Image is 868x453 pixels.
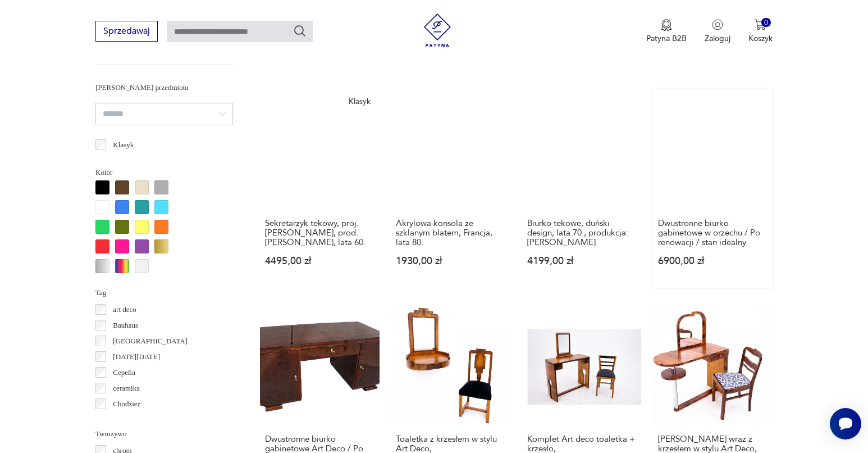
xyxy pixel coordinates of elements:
p: [DATE][DATE] [113,351,160,363]
a: KlasykSekretarzyk tekowy, proj. G. Nielsen, prod. Tibergaard, Dania, lata 60.Sekretarzyk tekowy, ... [260,89,380,287]
p: 4199,00 zł [527,256,637,266]
p: ceramika [113,382,140,395]
p: Zaloguj [705,33,730,44]
p: 1930,00 zł [396,256,505,266]
p: Tag [95,287,233,299]
p: Bauhaus [113,319,138,332]
h3: Biurko tekowe, duński design, lata 70., produkcja: [PERSON_NAME] [527,219,637,247]
a: Sprzedawaj [95,28,158,36]
p: Ćmielów [113,414,140,426]
a: Ikona medaluPatyna B2B [646,19,687,44]
p: Klasyk [113,139,134,151]
p: [PERSON_NAME] przedmiotu [95,81,233,94]
a: Dwustronne biurko gabinetowe w orzechu / Po renowacji / stan idealnyDwustronne biurko gabinetowe ... [653,89,773,287]
button: Szukaj [293,24,307,38]
a: Akrylowa konsola ze szklanym blatem, Francja, lata 80.Akrylowa konsola ze szklanym blatem, Francj... [391,89,510,287]
iframe: Smartsupp widget button [830,408,861,440]
p: art deco [113,303,136,316]
img: Patyna - sklep z meblami i dekoracjami vintage [421,13,454,47]
p: [GEOGRAPHIC_DATA] [113,335,188,347]
p: Tworzywo [95,428,233,440]
p: 4495,00 zł [265,256,374,266]
img: Ikonka użytkownika [712,19,723,30]
button: Patyna B2B [646,19,687,44]
p: 6900,00 zł [658,256,768,266]
p: Patyna B2B [646,33,687,44]
img: Ikona medalu [661,19,672,31]
p: Koszyk [748,33,773,44]
button: Zaloguj [705,19,730,44]
div: 0 [761,18,771,28]
a: Biurko tekowe, duński design, lata 70., produkcja: DaniaBiurko tekowe, duński design, lata 70., p... [522,89,642,287]
button: 0Koszyk [748,19,773,44]
p: Cepelia [113,366,135,379]
h3: Dwustronne biurko gabinetowe w orzechu / Po renowacji / stan idealny [658,219,768,247]
p: Kolor [95,166,233,179]
img: Ikona koszyka [755,19,766,30]
button: Sprzedawaj [95,21,158,42]
h3: Sekretarzyk tekowy, proj. [PERSON_NAME], prod. [PERSON_NAME], lata 60. [265,219,374,247]
p: Chodzież [113,398,140,410]
h3: Akrylowa konsola ze szklanym blatem, Francja, lata 80. [396,219,505,247]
